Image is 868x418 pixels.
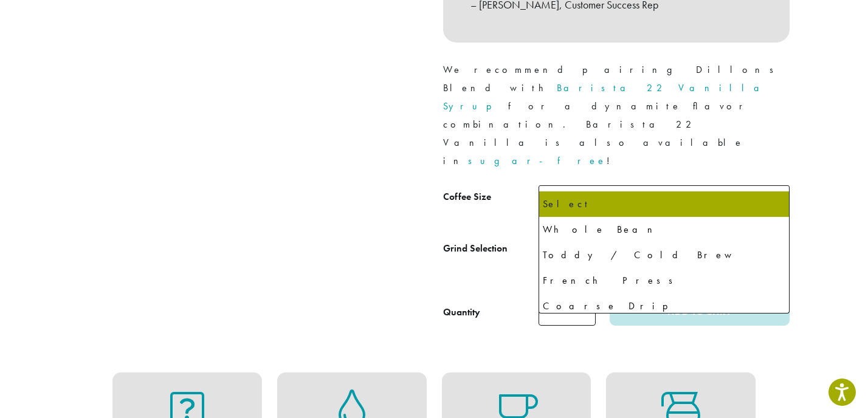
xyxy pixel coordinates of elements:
div: Whole Bean [543,221,785,239]
a: Barista 22 Vanilla Syrup [443,81,769,112]
div: Coarse Drip [543,297,785,315]
li: Select [539,191,789,217]
label: Coffee Size [443,188,539,206]
label: Grind Selection [443,240,539,258]
div: Quantity [443,305,480,320]
a: sugar-free [468,154,607,167]
div: French Press [543,272,785,290]
span: 12 oz | $15.00 [544,188,626,212]
p: We recommend pairing Dillons Blend with for a dynamite flavor combination. Barista 22 Vanilla is ... [443,61,790,170]
div: Toddy / Cold Brew [543,246,785,264]
span: 12 oz | $15.00 [539,185,790,215]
